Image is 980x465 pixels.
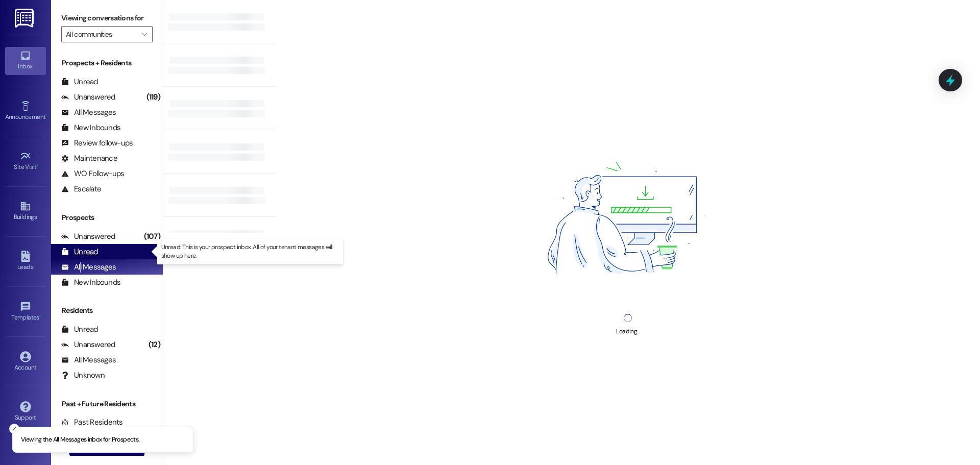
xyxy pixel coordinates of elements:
div: Unanswered [61,231,115,242]
a: Buildings [5,198,46,225]
div: WO Follow-ups [61,168,124,179]
i:  [141,30,147,38]
div: Maintenance [61,153,117,164]
span: • [45,112,47,119]
div: New Inbounds [61,277,120,288]
a: Site Visit • [5,148,46,175]
a: Templates • [5,298,46,326]
div: All Messages [61,355,116,365]
a: Leads [5,248,46,275]
div: (119) [144,89,163,105]
div: Prospects + Residents [51,58,163,68]
div: Unknown [61,370,105,381]
div: Loading... [616,326,639,337]
div: Unanswered [61,92,115,103]
a: Inbox [5,47,46,75]
div: Past Residents [61,417,123,428]
div: Unanswered [61,339,115,350]
span: • [39,312,41,320]
a: Account [5,348,46,376]
div: All Messages [61,107,116,118]
div: (12) [146,337,163,353]
div: Escalate [61,184,101,194]
label: Viewing conversations for [61,10,153,26]
button: Close toast [9,424,19,434]
div: Unread [61,247,98,257]
div: Residents [51,305,163,316]
input: All communities [66,26,136,42]
span: • [37,162,38,169]
p: Unread: This is your prospect inbox. All of your tenant messages will show up here. [161,243,339,260]
div: All Messages [61,262,116,273]
div: Prospects [51,212,163,223]
div: Past + Future Residents [51,399,163,409]
div: New Inbounds [61,123,120,133]
div: Review follow-ups [61,138,133,149]
div: (107) [141,229,163,244]
a: Support [5,398,46,426]
div: Unread [61,324,98,335]
div: Unread [61,77,98,87]
img: ResiDesk Logo [15,9,36,28]
p: Viewing the All Messages inbox for Prospects. [21,435,139,445]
